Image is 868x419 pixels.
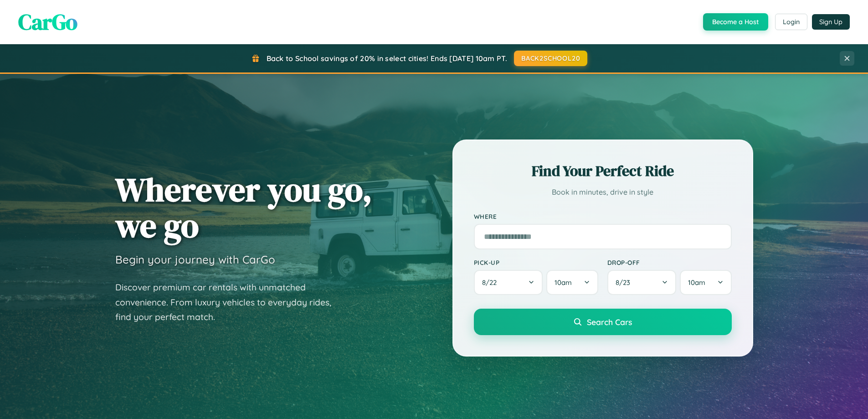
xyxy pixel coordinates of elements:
span: 10am [555,278,572,287]
span: CarGo [18,7,77,37]
h1: Wherever you go, we go [115,171,372,243]
span: Search Cars [587,317,632,327]
button: 8/22 [474,270,543,295]
p: Discover premium car rentals with unmatched convenience. From luxury vehicles to everyday rides, ... [115,280,343,325]
label: Where [474,212,732,220]
span: 8 / 23 [616,278,635,287]
button: 10am [546,270,598,295]
button: 8/23 [607,270,677,295]
span: 10am [688,278,705,287]
h3: Begin your journey with CarGo [115,253,275,266]
p: Book in minutes, drive in style [474,186,732,199]
label: Pick-up [474,259,598,266]
button: Become a Host [703,13,768,31]
span: Back to School savings of 20% in select cities! Ends [DATE] 10am PT. [267,54,507,63]
span: 8 / 22 [482,278,501,287]
button: 10am [680,270,731,295]
button: Sign Up [812,14,850,30]
button: Login [775,14,807,30]
label: Drop-off [607,259,732,266]
button: BACK2SCHOOL20 [514,51,587,66]
button: Search Cars [474,309,732,335]
h2: Find Your Perfect Ride [474,161,732,181]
